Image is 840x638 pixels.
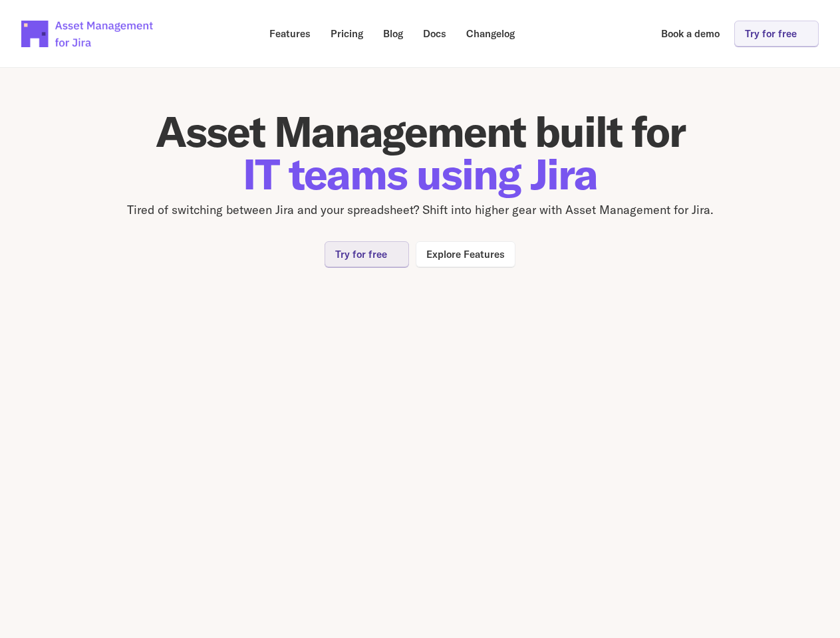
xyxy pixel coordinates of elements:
a: Try for free [325,241,409,267]
a: Explore Features [416,241,515,267]
h1: Asset Management built for [43,110,797,195]
a: Pricing [321,21,372,47]
p: Features [269,29,311,39]
a: Changelog [457,21,524,47]
p: Changelog [466,29,515,39]
p: Pricing [331,29,363,39]
p: Book a demo [661,29,720,39]
p: Try for free [745,29,797,39]
span: IT teams using Jira [243,147,597,201]
p: Blog [383,29,403,39]
a: Book a demo [652,21,729,47]
p: Try for free [335,249,387,259]
a: Docs [414,21,456,47]
p: Docs [423,29,446,39]
a: Try for free [734,21,819,47]
a: Blog [374,21,412,47]
p: Explore Features [426,249,505,259]
a: Features [260,21,320,47]
p: Tired of switching between Jira and your spreadsheet? Shift into higher gear with Asset Managemen... [43,201,797,220]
